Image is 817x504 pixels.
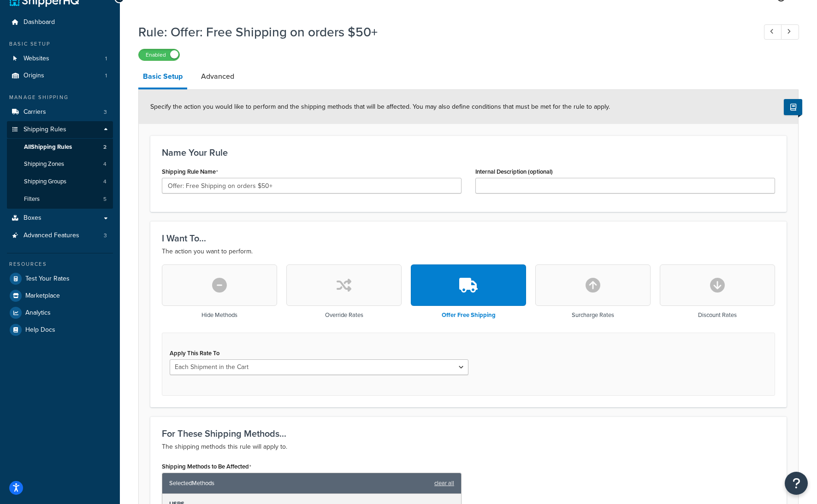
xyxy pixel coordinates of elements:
[24,160,64,168] span: Shipping Zones
[442,312,496,318] h3: Offer Free Shipping
[24,55,49,63] span: Websites
[785,472,808,495] button: Open Resource Center
[7,227,113,244] a: Advanced Features3
[7,287,113,304] a: Marketplace
[7,104,113,121] a: Carriers3
[24,195,40,203] span: Filters
[434,477,454,490] a: clear all
[7,322,113,338] a: Help Docs
[7,50,113,67] a: Websites1
[7,305,113,321] a: Analytics
[169,477,430,490] span: Selected Methods
[7,139,113,156] a: AllShipping Rules2
[24,232,79,240] span: Advanced Features
[103,160,107,168] span: 4
[103,178,107,186] span: 4
[105,72,107,80] span: 1
[784,99,802,115] button: Show Help Docs
[162,168,218,176] label: Shipping Rule Name
[7,260,113,268] div: Resources
[104,232,107,240] span: 3
[572,312,614,318] h3: Surcharge Rates
[24,214,41,222] span: Boxes
[7,270,113,287] a: Test Your Rates
[138,65,187,89] a: Basic Setup
[7,173,113,190] a: Shipping Groups4
[698,312,737,318] h3: Discount Rates
[24,126,66,134] span: Shipping Rules
[7,121,113,138] a: Shipping Rules
[105,55,107,63] span: 1
[7,67,113,84] a: Origins1
[138,23,747,41] h1: Rule: Offer: Free Shipping on orders $50+
[196,65,239,88] a: Advanced
[7,173,113,190] li: Shipping Groups
[162,441,775,452] p: The shipping methods this rule will apply to.
[170,350,219,357] label: Apply This Rate To
[25,309,51,317] span: Analytics
[7,40,113,48] div: Basic Setup
[7,210,113,227] a: Boxes
[325,312,363,318] h3: Override Rates
[7,156,113,173] a: Shipping Zones4
[162,233,775,243] h3: I Want To...
[103,195,107,203] span: 5
[25,275,70,283] span: Test Your Rates
[201,312,237,318] h3: Hide Methods
[24,143,72,151] span: All Shipping Rules
[7,14,113,31] a: Dashboard
[104,108,107,116] span: 3
[162,246,775,257] p: The action you want to perform.
[7,67,113,84] li: Origins
[7,191,113,208] li: Filters
[475,168,553,175] label: Internal Description (optional)
[25,292,60,300] span: Marketplace
[24,72,44,80] span: Origins
[7,191,113,208] a: Filters5
[162,463,251,470] label: Shipping Methods to Be Affected
[139,49,179,60] label: Enabled
[764,24,782,40] a: Previous Record
[150,102,610,111] span: Specify the action you would like to perform and the shipping methods that will be affected. You ...
[25,326,55,334] span: Help Docs
[24,18,55,26] span: Dashboard
[781,24,799,40] a: Next Record
[24,108,46,116] span: Carriers
[7,50,113,67] li: Websites
[162,147,775,158] h3: Name Your Rule
[7,94,113,101] div: Manage Shipping
[103,143,107,151] span: 2
[7,227,113,244] li: Advanced Features
[7,156,113,173] li: Shipping Zones
[7,104,113,121] li: Carriers
[24,178,66,186] span: Shipping Groups
[162,428,775,439] h3: For These Shipping Methods...
[7,121,113,209] li: Shipping Rules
